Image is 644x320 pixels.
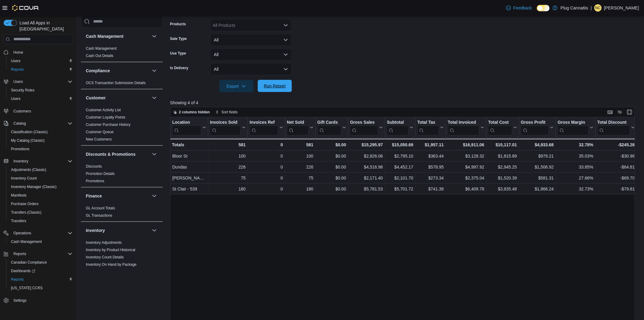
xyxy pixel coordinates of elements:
[86,80,146,85] a: OCS Transaction Submission Details
[317,174,346,182] div: $0.00
[9,192,29,199] a: Manifests
[9,128,72,136] span: Classification (Classic)
[86,33,149,39] button: Cash Management
[504,2,534,14] a: Feedback
[537,5,550,11] input: Dark Mode
[250,141,283,148] div: 0
[594,4,602,12] div: Nicholas Chiao
[13,159,28,164] span: Inventory
[81,79,163,89] div: Compliance
[561,4,588,12] p: Plug Canna6is
[9,238,72,245] span: Cash Management
[1,157,75,165] button: Inventory
[1,107,75,116] button: Customers
[9,145,32,153] a: Promotions
[86,171,115,176] a: Promotion Details
[448,185,484,193] div: $6,409.78
[13,121,26,126] span: Catalog
[597,119,630,135] div: Total Discount
[350,163,383,171] div: $4,516.98
[6,258,75,267] button: Canadian Compliance
[81,106,163,145] div: Customer
[9,137,72,144] span: My Catalog (Classic)
[13,298,26,303] span: Settings
[283,23,288,28] button: Open list of options
[170,51,186,56] label: Use Type
[86,206,115,210] a: GL Account Totals
[11,239,42,244] span: Cash Management
[86,255,124,259] a: Inventory Count Details
[170,36,187,41] label: Sale Type
[448,119,479,135] div: Total Invoiced
[86,205,115,210] span: GL Account Totals
[86,247,135,252] a: Inventory by Product Historical
[9,276,26,283] a: Reports
[11,250,72,258] span: Reports
[81,44,163,62] div: Cash Management
[210,34,292,46] button: All
[558,119,588,125] div: Gross Margin
[13,79,23,84] span: Users
[6,65,75,74] button: Reports
[350,119,378,125] div: Gross Sales
[417,141,444,148] div: $1,957.11
[151,226,158,234] button: Inventory
[86,151,149,157] button: Discounts & Promotions
[521,163,554,171] div: $1,506.92
[317,119,346,135] button: Gift Cards
[350,119,378,135] div: Gross Sales
[9,57,72,65] span: Users
[6,191,75,200] button: Manifests
[11,286,43,290] span: [US_STATE] CCRS
[387,141,413,148] div: $15,050.69
[81,204,163,221] div: Finance
[86,227,105,233] h3: Inventory
[6,57,75,65] button: Users
[521,141,554,148] div: $4,933.68
[250,152,283,160] div: 0
[9,57,23,65] a: Users
[9,183,59,190] a: Inventory Manager (Classic)
[258,80,292,92] button: Run Report
[6,183,75,191] button: Inventory Manager (Classic)
[287,119,308,135] div: Net Sold
[9,284,45,292] a: [US_STATE] CCRS
[9,87,37,94] a: Security Roles
[387,119,408,135] div: Subtotal
[172,141,206,148] div: Totals
[170,66,188,70] label: Is Delivery
[488,119,512,135] div: Total Cost
[222,110,238,115] span: Sort fields
[597,119,630,125] div: Total Discount
[9,217,72,225] span: Transfers
[417,119,439,125] div: Total Tax
[11,158,31,165] button: Inventory
[11,67,24,72] span: Reports
[387,119,408,125] div: Subtotal
[11,158,72,165] span: Inventory
[6,237,75,246] button: Cash Management
[250,185,283,193] div: 0
[210,141,246,148] div: 581
[86,151,135,157] h3: Discounts & Promotions
[250,174,283,182] div: 0
[6,208,75,217] button: Transfers (Classic)
[86,67,149,73] button: Compliance
[287,185,313,193] div: 180
[11,193,26,198] span: Manifests
[9,267,72,275] span: Dashboards
[151,192,158,199] button: Finance
[210,174,246,182] div: 75
[317,141,346,148] div: $0.00
[448,119,484,135] button: Total Invoiced
[12,5,39,11] img: Cova
[11,297,29,304] a: Settings
[9,276,72,283] span: Reports
[13,109,31,114] span: Customers
[11,48,72,56] span: Home
[210,63,292,75] button: All
[86,164,102,168] a: Discounts
[9,192,72,199] span: Manifests
[86,178,104,183] span: Promotions
[9,87,72,94] span: Security Roles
